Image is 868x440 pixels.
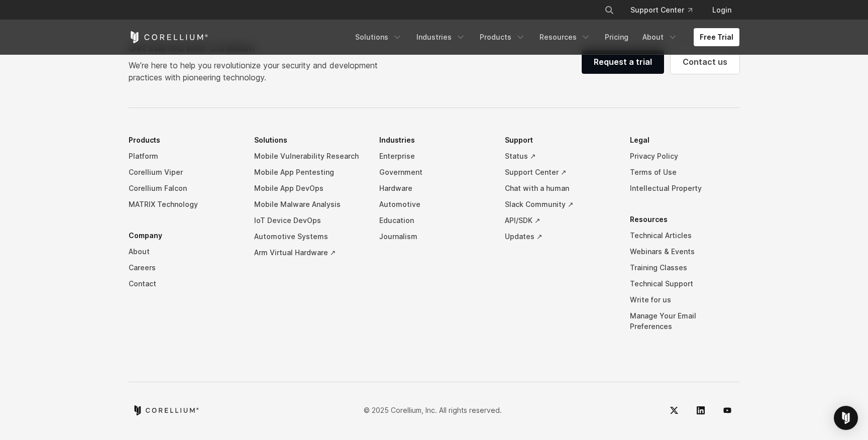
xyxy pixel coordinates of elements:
a: Platform [129,148,238,164]
a: Hardware [379,180,489,196]
a: Solutions [349,28,408,46]
a: MATRIX Technology [129,196,238,212]
a: API/SDK ↗ [505,212,614,229]
a: About [636,28,684,46]
a: Updates ↗ [505,229,614,245]
a: About [129,244,238,260]
a: Mobile Vulnerability Research [254,148,364,164]
button: Search [600,1,618,19]
a: Free Trial [694,28,739,46]
a: Corellium Viper [129,164,238,180]
a: Support Center [622,1,700,19]
div: Navigation Menu [349,28,739,46]
a: Intellectual Property [630,180,739,196]
a: Privacy Policy [630,148,739,164]
a: Enterprise [379,148,489,164]
a: Government [379,164,489,180]
p: © 2025 Corellium, Inc. All rights reserved. [364,405,502,415]
a: Contact [129,276,238,292]
a: LinkedIn [689,398,713,422]
a: Automotive Systems [254,229,364,245]
a: Slack Community ↗ [505,196,614,212]
a: Resources [533,28,597,46]
a: Twitter [662,398,686,422]
a: Request a trial [582,50,664,74]
a: Status ↗ [505,148,614,164]
a: Terms of Use [630,164,739,180]
a: Webinars & Events [630,244,739,260]
a: Industries [410,28,472,46]
div: Open Intercom Messenger [834,406,858,430]
a: Mobile App DevOps [254,180,364,196]
a: Corellium Falcon [129,180,238,196]
a: IoT Device DevOps [254,212,364,229]
a: Technical Support [630,276,739,292]
a: Corellium home [133,405,199,415]
a: Corellium Home [129,31,208,43]
a: Contact us [671,50,739,74]
a: Pricing [599,28,634,46]
a: Support Center ↗ [505,164,614,180]
div: Navigation Menu [129,132,739,350]
a: Login [704,1,739,19]
a: Arm Virtual Hardware ↗ [254,245,364,261]
a: Write for us [630,292,739,308]
a: Technical Articles [630,228,739,244]
a: Mobile App Pentesting [254,164,364,180]
a: Training Classes [630,260,739,276]
a: Journalism [379,229,489,245]
a: Education [379,212,489,229]
a: Manage Your Email Preferences [630,308,739,335]
a: Chat with a human [505,180,614,196]
a: Mobile Malware Analysis [254,196,364,212]
a: YouTube [715,398,739,422]
a: Products [474,28,531,46]
p: We’re here to help you revolutionize your security and development practices with pioneering tech... [129,59,386,83]
a: Careers [129,260,238,276]
div: Navigation Menu [592,1,739,19]
a: Automotive [379,196,489,212]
